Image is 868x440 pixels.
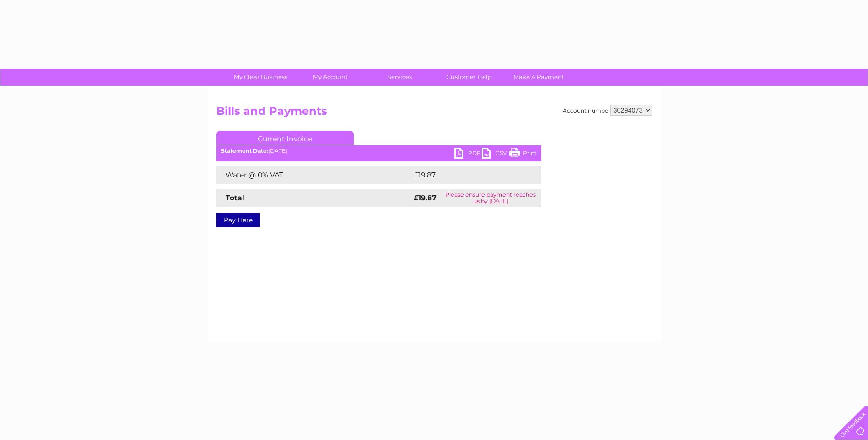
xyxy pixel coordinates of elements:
[440,189,541,207] td: Please ensure payment reaches us by [DATE]
[292,69,368,86] a: My Account
[216,105,652,122] h2: Bills and Payments
[411,166,522,184] td: £19.87
[216,213,260,227] a: Pay Here
[414,193,437,202] strong: £19.87
[482,148,509,161] a: CSV
[226,193,244,202] strong: Total
[216,131,354,145] a: Current Invoice
[216,166,411,184] td: Water @ 0% VAT
[501,69,577,86] a: Make A Payment
[431,69,507,86] a: Customer Help
[509,148,537,161] a: Print
[223,69,298,86] a: My Clear Business
[362,69,437,86] a: Services
[563,105,652,116] div: Account number
[216,148,541,154] div: [DATE]
[221,147,268,154] b: Statement Date:
[454,148,482,161] a: PDF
